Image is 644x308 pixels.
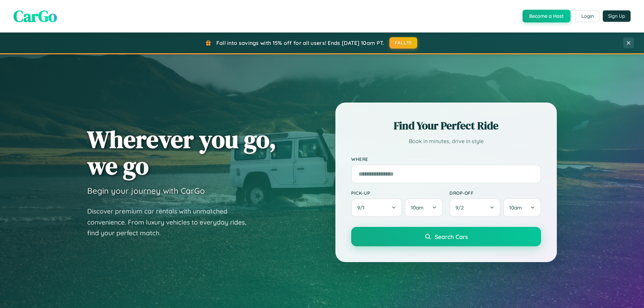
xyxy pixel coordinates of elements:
[523,10,571,22] button: Become a Host
[389,37,418,49] button: FALL15
[13,5,57,27] span: CarGo
[357,204,368,211] span: 9 / 1
[455,204,467,211] span: 9 / 2
[87,206,255,239] p: Discover premium car rentals with unmatched convenience. From luxury vehicles to everyday rides, ...
[435,233,468,240] span: Search Cars
[351,198,402,217] button: 9/1
[449,198,500,217] button: 9/2
[411,204,424,211] span: 10am
[351,190,443,196] label: Pick-up
[449,190,541,196] label: Drop-off
[576,10,599,22] button: Login
[87,186,205,196] h3: Begin your journey with CarGo
[603,10,631,22] button: Sign Up
[351,227,541,246] button: Search Cars
[509,204,522,211] span: 10am
[87,126,276,179] h1: Wherever you go, we go
[351,156,541,162] label: Where
[351,136,541,146] p: Book in minutes, drive in style
[216,40,384,46] span: Fall into savings with 15% off for all users! Ends [DATE] 10am PT.
[351,118,541,133] h2: Find Your Perfect Ride
[503,198,541,217] button: 10am
[405,198,443,217] button: 10am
